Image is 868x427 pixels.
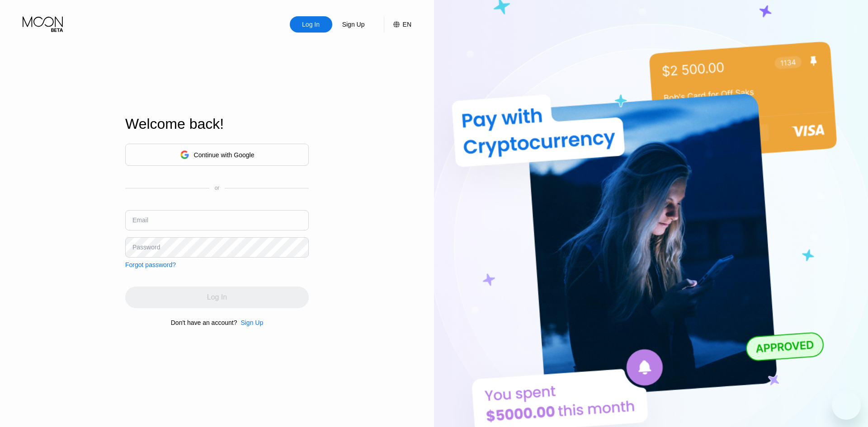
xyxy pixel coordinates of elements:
[403,21,411,28] div: EN
[241,319,263,326] div: Sign Up
[237,319,263,326] div: Sign Up
[171,319,237,326] div: Don't have an account?
[384,16,411,33] div: EN
[194,151,255,159] div: Continue with Google
[215,185,220,191] div: or
[125,261,176,268] div: Forgot password?
[125,116,309,132] div: Welcome back!
[341,20,366,29] div: Sign Up
[332,16,375,33] div: Sign Up
[125,144,309,166] div: Continue with Google
[832,391,861,420] iframe: Button to launch messaging window
[301,20,321,29] div: Log In
[132,216,148,224] div: Email
[290,16,332,33] div: Log In
[132,244,160,251] div: Password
